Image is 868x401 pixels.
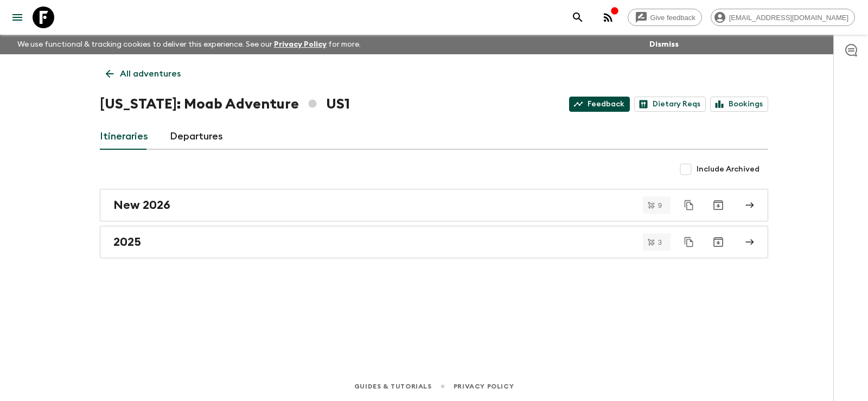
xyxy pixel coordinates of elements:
[100,226,768,258] a: 2025
[113,235,141,249] h2: 2025
[707,231,729,253] button: Archive
[7,7,28,28] button: menu
[647,37,681,52] button: Dismiss
[113,198,170,212] h2: New 2026
[100,93,350,115] h1: [US_STATE]: Moab Adventure US1
[723,14,854,22] span: [EMAIL_ADDRESS][DOMAIN_NAME]
[679,195,699,215] button: Duplicate
[634,97,706,112] a: Dietary Reqs
[120,67,181,80] p: All adventures
[100,63,187,85] a: All adventures
[13,35,365,54] p: We use functional & tracking cookies to deliver this experience. See our for more.
[628,9,702,26] a: Give feedback
[711,9,855,26] div: [EMAIL_ADDRESS][DOMAIN_NAME]
[679,232,699,252] button: Duplicate
[454,380,514,392] a: Privacy Policy
[354,380,432,392] a: Guides & Tutorials
[644,14,701,22] span: Give feedback
[697,164,759,175] span: Include Archived
[707,194,729,216] button: Archive
[100,189,768,221] a: New 2026
[652,239,668,246] span: 3
[710,97,768,112] a: Bookings
[652,202,668,209] span: 9
[274,41,327,48] a: Privacy Policy
[567,7,589,28] button: search adventures
[569,97,630,112] a: Feedback
[100,124,148,150] a: Itineraries
[170,124,223,150] a: Departures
